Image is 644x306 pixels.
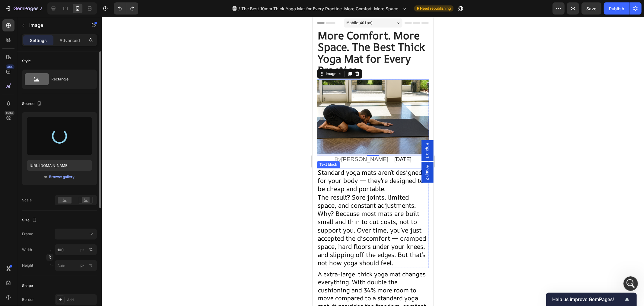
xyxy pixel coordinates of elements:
[587,6,597,11] span: Save
[242,5,400,12] span: The Best 10mm Thick Yoga Mat for Every Practice. More Comfort. More Space.
[22,297,34,302] div: Border
[19,198,24,203] button: Emoji picker
[5,111,14,116] div: Beta
[420,6,451,11] span: Need republishing
[582,2,601,15] button: Save
[552,297,623,302] span: Help us improve GemPages!
[29,198,34,203] button: Gif picker
[27,160,92,171] input: https://example.com/image.jpg
[30,37,47,44] p: Settings
[5,185,116,196] textarea: Message…
[40,5,42,12] p: 7
[55,244,97,255] input: px%
[6,64,14,69] div: 450
[80,247,85,252] div: px
[38,198,43,203] button: Start recording
[79,262,86,269] button: %
[29,21,81,29] p: Image
[106,2,117,13] div: Close
[5,100,99,196] div: After reviewing your case carefully, both issues (showing the templates in wrong orders, and the ...
[89,247,93,252] div: %
[95,2,106,14] button: Home
[4,2,15,14] button: go back
[239,5,240,12] span: /
[80,263,85,268] div: px
[552,296,631,303] button: Show survey - Help us improve GemPages!
[104,196,113,205] button: Send a message…
[22,263,33,268] label: Height
[89,263,93,268] div: %
[87,262,95,269] button: px
[22,283,33,288] div: Shape
[10,103,94,192] div: After reviewing your case carefully, both issues (showing the templates in wrong orders, and the ...
[22,231,33,237] label: Frame
[79,246,86,253] button: %
[609,5,624,12] div: Publish
[55,260,97,271] input: px%
[22,247,32,252] label: Width
[22,216,38,224] div: Size
[10,12,94,35] div: Upon checking, I found that there are many templates showing modified [DATE], but actually, you d...
[114,2,138,15] div: Undo/Redo
[29,8,72,14] p: Active in the last 15m
[29,3,69,8] h1: [PERSON_NAME]
[22,100,43,108] div: Source
[59,37,80,44] p: Advanced
[623,276,638,291] iframe: To enrich screen reader interactions, please activate Accessibility in Grammarly extension settings
[67,297,95,303] div: Add...
[2,2,45,15] button: 7
[17,3,27,13] img: Profile image for Annie
[22,58,31,64] div: Style
[49,174,75,180] button: Browse gallery
[22,197,32,203] div: Scale
[604,2,629,15] button: Publish
[44,173,48,181] span: or
[49,174,75,180] div: Browse gallery
[5,100,116,201] div: Annie says…
[51,72,88,86] div: Rectangle
[87,246,95,253] button: px
[312,17,434,306] iframe: To enrich screen reader interactions, please activate Accessibility in Grammarly extension settings
[9,198,14,203] button: Upload attachment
